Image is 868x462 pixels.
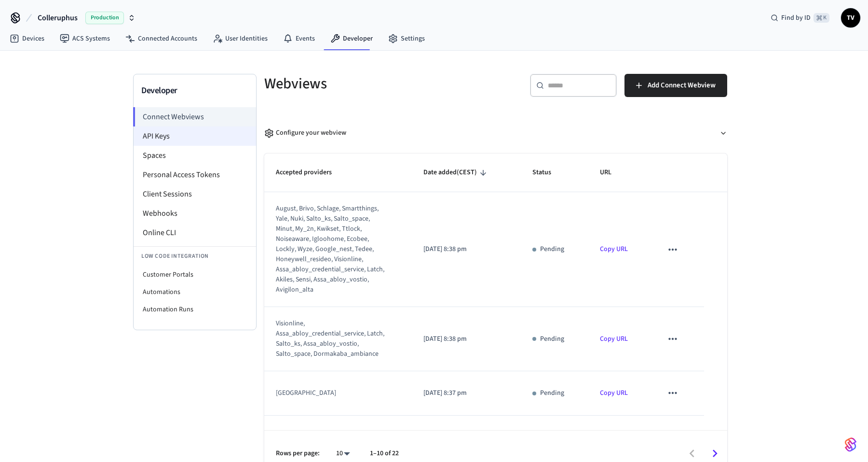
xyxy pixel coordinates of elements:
[134,165,256,184] li: Personal Access Tokens
[52,30,118,47] a: ACS Systems
[600,388,628,398] a: Copy URL
[264,74,490,94] h5: Webviews
[134,223,256,242] li: Online CLI
[2,30,52,47] a: Devices
[134,126,256,146] li: API Keys
[275,30,323,47] a: Events
[134,266,256,283] li: Customer Portals
[648,79,716,92] span: Add Connect Webview
[423,165,489,180] span: Date added(CEST)
[423,334,509,344] p: [DATE] 8:38 pm
[276,165,344,180] span: Accepted providers
[540,388,564,398] p: Pending
[205,30,275,47] a: User Identities
[331,447,354,461] div: 10
[264,128,346,138] div: Configure your webview
[323,30,380,47] a: Developer
[134,184,256,204] li: Client Sessions
[134,246,256,266] li: Low Code Integration
[600,334,628,344] a: Copy URL
[38,12,78,24] span: Colleruphus
[276,319,388,359] div: visionline, assa_abloy_credential_service, latch, salto_ks, assa_abloy_vostio, salto_space, dorma...
[540,334,564,344] p: Pending
[600,165,624,180] span: URL
[814,13,829,23] span: ⌘ K
[380,30,433,47] a: Settings
[134,146,256,165] li: Spaces
[85,12,124,24] span: Production
[842,9,859,27] span: TV
[118,30,205,47] a: Connected Accounts
[264,120,727,146] button: Configure your webview
[141,84,248,98] h3: Developer
[600,244,628,254] a: Copy URL
[540,244,564,254] p: Pending
[423,244,509,254] p: [DATE] 8:38 pm
[134,283,256,301] li: Automations
[134,204,256,223] li: Webhooks
[276,448,320,459] p: Rows per page:
[370,448,399,459] p: 1–10 of 22
[624,74,727,97] button: Add Connect Webview
[276,388,388,398] div: [GEOGRAPHIC_DATA]
[532,165,564,180] span: Status
[763,9,837,27] div: Find by ID⌘ K
[423,388,509,398] p: [DATE] 8:37 pm
[841,8,860,28] button: TV
[781,13,811,23] span: Find by ID
[133,107,256,126] li: Connect Webviews
[845,437,856,452] img: SeamLogoGradient.69752ec5.svg
[134,301,256,318] li: Automation Runs
[276,204,388,295] div: august, brivo, schlage, smartthings, yale, nuki, salto_ks, salto_space, minut, my_2n, kwikset, tt...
